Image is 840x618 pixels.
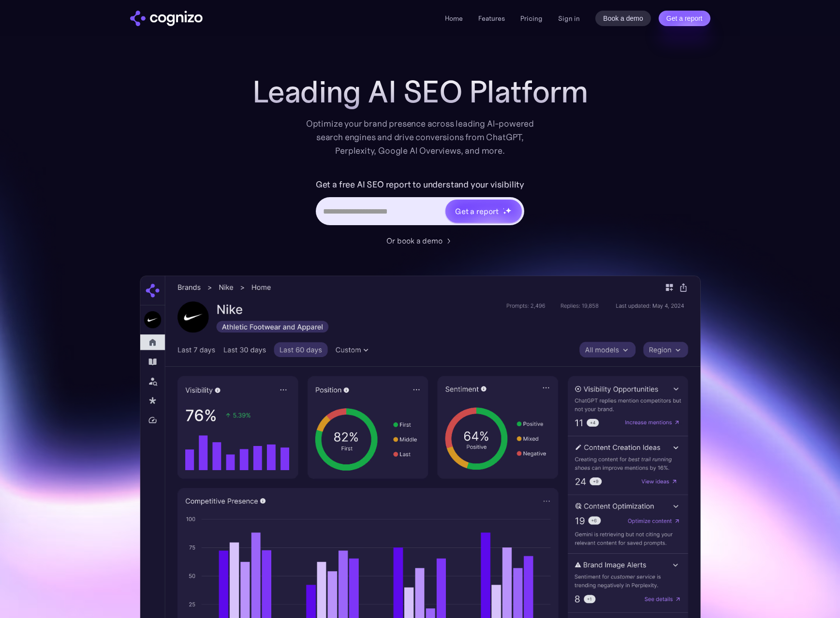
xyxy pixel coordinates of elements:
img: cognizo logo [130,11,203,26]
a: Features [478,14,505,23]
a: Book a demo [595,11,651,26]
label: Get a free AI SEO report to understand your visibility [316,177,524,192]
div: Get a report [455,205,499,217]
a: Home [445,14,463,23]
a: Get a reportstarstarstar [444,199,523,224]
form: Hero URL Input Form [316,177,524,230]
a: Sign in [558,13,580,24]
img: star [503,211,506,215]
h1: Leading AI SEO Platform [252,74,588,109]
a: Or book a demo [386,235,454,246]
a: Pricing [520,14,543,23]
a: Get a report [659,11,710,26]
div: Optimize your brand presence across leading AI-powered search engines and drive conversions from ... [301,117,539,158]
img: star [503,208,504,209]
img: star [505,207,512,214]
div: Or book a demo [386,235,442,246]
a: home [130,11,203,26]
